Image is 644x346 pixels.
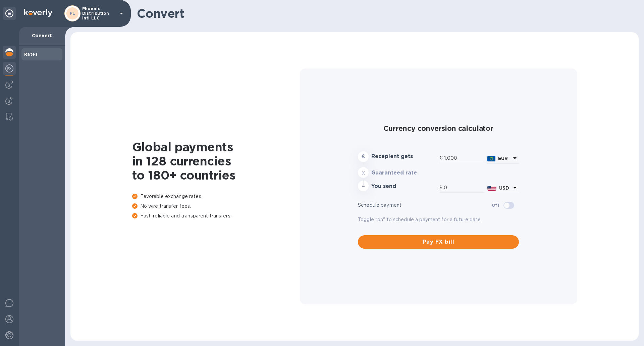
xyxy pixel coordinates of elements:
img: USD [487,186,496,191]
div: = [358,181,369,191]
h3: Guaranteed rate [371,170,437,176]
img: Foreign exchange [5,64,13,72]
img: Logo [24,9,52,17]
input: Amount [444,153,485,163]
strong: € [362,154,365,159]
b: USD [499,185,509,191]
input: Amount [444,183,485,193]
b: PL [70,11,75,16]
p: No wire transfer fees. [132,203,300,210]
p: Convert [24,32,60,39]
p: Toggle "on" to schedule a payment for a future date. [358,216,519,223]
div: x [358,167,369,178]
div: € [439,153,444,163]
b: Rates [24,52,38,57]
div: $ [439,183,444,193]
h3: Recepient gets [371,153,437,160]
h1: Convert [137,6,633,20]
p: Favorable exchange rates. [132,193,300,200]
b: EUR [498,156,508,161]
h3: You send [371,183,437,190]
b: Off [492,203,499,208]
h1: Global payments in 128 currencies to 180+ countries [132,140,300,182]
p: Fast, reliable and transparent transfers. [132,212,300,219]
span: Pay FX bill [363,238,514,246]
p: Phoenix Distribution Intl LLC [82,6,116,20]
button: Pay FX bill [358,235,519,249]
div: Unpin categories [3,7,16,20]
p: Schedule payment [358,202,492,209]
h2: Currency conversion calculator [358,124,519,133]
